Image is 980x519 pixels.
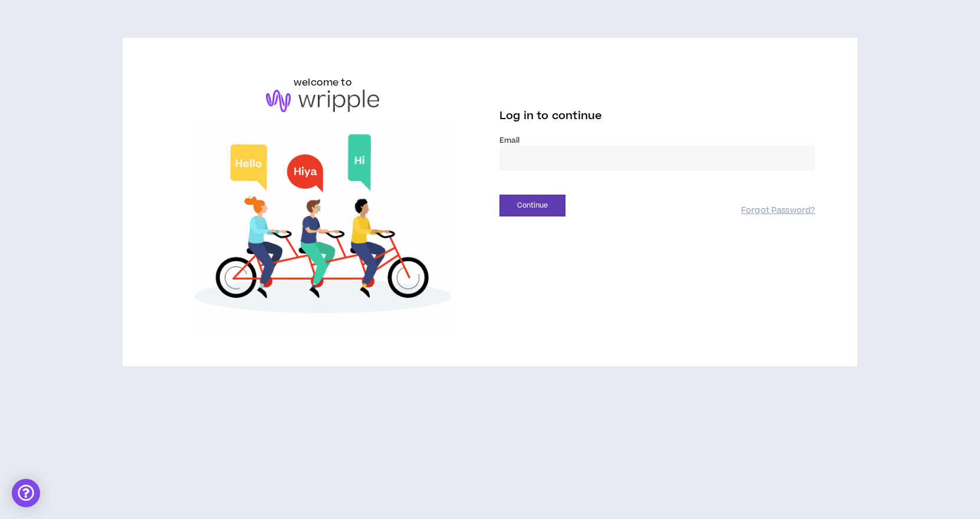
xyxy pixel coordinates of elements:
div: Open Intercom Messenger [12,479,40,507]
a: Forgot Password? [741,205,815,216]
img: Welcome to Wripple [165,124,481,329]
button: Continue [499,195,565,216]
img: logo-brand.png [266,90,379,112]
h6: welcome to [294,75,352,90]
label: Email [499,135,815,146]
span: Log in to continue [499,109,602,123]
